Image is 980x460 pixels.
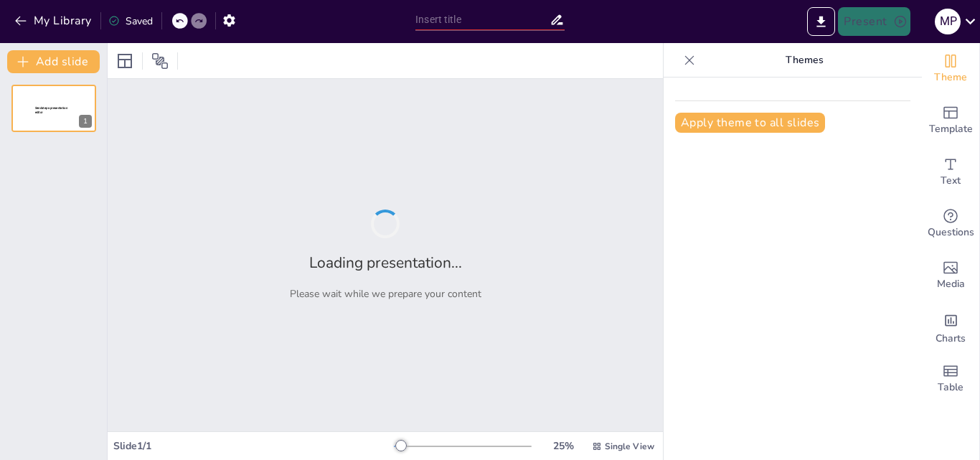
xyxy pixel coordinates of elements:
div: Add images, graphics, shapes or video [922,250,979,301]
span: Theme [934,70,967,85]
div: M P [935,9,961,34]
div: Add a table [922,353,979,405]
div: Change the overall theme [922,43,979,95]
p: Themes [701,43,908,78]
span: Sendsteps presentation editor [35,106,67,114]
button: M P [935,7,961,36]
input: Insert title [415,9,550,30]
button: Apply theme to all slides [675,113,825,133]
div: 1 [11,85,96,132]
h2: Loading presentation... [309,253,462,273]
span: Single View [605,441,654,452]
div: Saved [108,14,153,28]
div: Add charts and graphs [922,301,979,353]
div: 25 % [546,439,580,453]
div: Get real-time input from your audience [922,198,979,250]
div: Add ready made slides [922,95,979,146]
span: Text [941,173,961,189]
button: Present [838,7,910,36]
span: Charts [936,331,966,347]
button: Export to PowerPoint [807,7,835,36]
div: Slide 1 / 1 [113,439,394,453]
div: Add text boxes [922,146,979,198]
span: Position [151,52,169,70]
button: My Library [11,9,98,32]
button: Add slide [7,50,100,73]
span: Table [938,380,963,395]
span: Template [929,121,973,137]
p: Please wait while we prepare your content [290,287,481,301]
div: 1 [79,115,92,128]
div: Layout [113,50,136,72]
span: Questions [928,225,974,240]
span: Media [937,276,965,292]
